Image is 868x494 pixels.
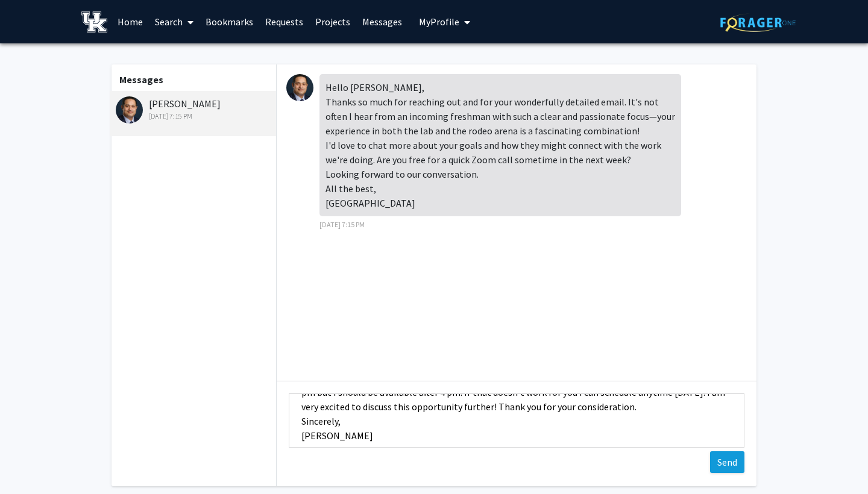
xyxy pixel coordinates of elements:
a: Home [112,1,149,43]
div: [DATE] 7:15 PM [116,111,273,122]
span: [DATE] 7:15 PM [319,220,365,229]
img: ForagerOne Logo [720,13,796,32]
img: Hossam El-Sheikh Ali [116,96,143,123]
button: Send [710,451,744,473]
iframe: Chat [9,440,51,485]
img: University of Kentucky Logo [81,11,107,33]
textarea: Message [289,393,744,448]
div: [PERSON_NAME] [116,96,273,122]
div: Hello [PERSON_NAME], Thanks so much for reaching out and for your wonderfully detailed email. It'... [319,74,681,216]
a: Search [149,1,200,43]
span: My Profile [419,16,459,28]
a: Projects [309,1,356,43]
a: Requests [259,1,309,43]
a: Bookmarks [200,1,259,43]
a: Messages [356,1,408,43]
b: Messages [119,73,163,86]
img: Hossam El-Sheikh Ali [286,74,313,101]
